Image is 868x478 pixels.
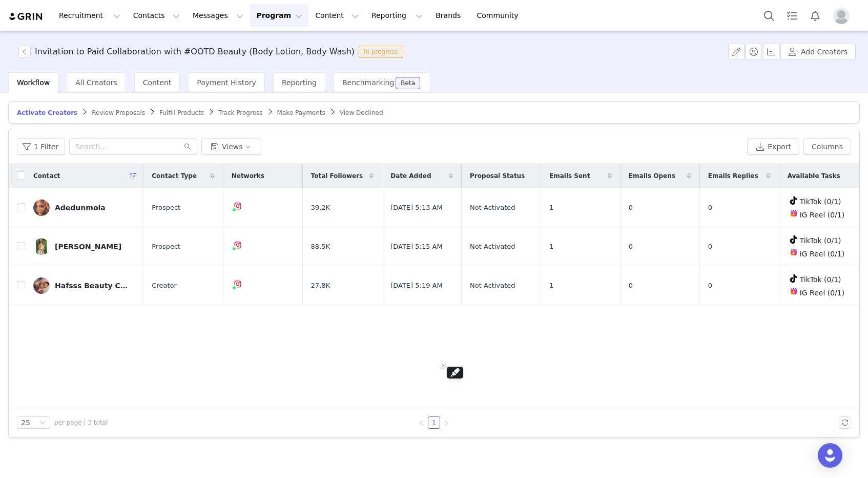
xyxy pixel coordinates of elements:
[629,242,633,252] span: 0
[187,4,250,27] button: Messages
[234,241,242,249] img: instagram.svg
[8,12,44,22] img: grin logo
[152,171,197,181] span: Contact Type
[33,238,50,255] img: 9d08bfda-a254-485d-a154-38587ceb04f1--s.jpg
[277,109,325,116] span: Make Payments
[470,281,515,291] span: Not Activated
[429,4,470,27] a: Brands
[788,171,840,181] span: Available Tasks
[69,138,197,155] input: Search...
[390,171,431,181] span: Date Added
[428,417,440,428] a: 1
[218,109,262,116] span: Track Progress
[629,171,675,181] span: Emails Opens
[804,4,826,27] button: Notifications
[359,46,403,58] span: In progress
[800,236,841,245] span: TikTok (0/1)
[33,238,135,255] a: [PERSON_NAME]
[75,78,117,87] span: All Creators
[33,171,60,181] span: Contact
[152,281,177,291] span: Creator
[17,78,50,87] span: Workflow
[401,80,415,86] div: Beta
[55,204,106,212] div: Adedunmola
[549,242,553,252] span: 1
[428,416,440,429] li: 1
[471,4,529,27] a: Community
[152,203,180,213] span: Prospect
[780,44,856,60] button: Add Creators
[18,46,407,58] span: [object Object]
[234,202,242,210] img: instagram.svg
[758,4,780,27] button: Search
[21,417,30,428] div: 25
[35,46,355,58] h3: Invitation to Paid Collaboration with #OOTD Beauty (Body Lotion, Body Wash)
[53,4,127,27] button: Recruitment
[708,203,712,213] span: 0
[470,171,525,181] span: Proposal Status
[92,109,145,116] span: Review Proposals
[309,4,365,27] button: Content
[33,200,135,216] a: Adedunmola
[159,109,204,116] span: Fulfill Products
[629,203,633,213] span: 0
[311,203,330,213] span: 39.2K
[127,4,186,27] button: Contacts
[311,281,330,291] span: 27.8K
[282,78,317,87] span: Reporting
[54,418,108,427] span: per page | 3 total
[311,242,330,252] span: 88.5K
[55,243,121,251] div: [PERSON_NAME]
[800,211,845,219] span: IG Reel (0/1)
[549,203,553,213] span: 1
[818,443,842,468] div: Open Intercom Messenger
[833,8,850,24] img: placeholder-profile.jpg
[197,78,256,87] span: Payment History
[708,171,758,181] span: Emails Replies
[440,416,452,429] li: Next Page
[549,171,590,181] span: Emails Sent
[33,277,135,294] a: Hafsss Beauty Content Creator ♡
[708,281,712,291] span: 0
[342,78,394,87] span: Benchmarking
[55,282,132,290] div: Hafsss Beauty Content Creator ♡
[234,280,242,288] img: instagram.svg
[390,242,443,252] span: [DATE] 5:15 AM
[800,275,841,284] span: TikTok (0/1)
[416,416,428,429] li: Previous Page
[33,200,50,216] img: 0e419c85-fd38-4752-badc-215da5d936d6--s.jpg
[201,138,261,155] button: Views
[17,109,77,116] span: Activate Creators
[143,78,172,87] span: Content
[232,171,264,181] span: Networks
[470,242,515,252] span: Not Activated
[747,138,799,155] button: Export
[17,138,65,155] button: 1 Filter
[250,4,308,27] button: Program
[390,203,443,213] span: [DATE] 5:13 AM
[629,281,633,291] span: 0
[470,203,515,213] span: Not Activated
[152,242,180,252] span: Prospect
[33,277,50,294] img: 28fad86a-b768-4c76-bdb5-5d73d127522a.jpg
[443,420,449,426] i: icon: right
[800,289,845,297] span: IG Reel (0/1)
[184,143,191,150] i: icon: search
[781,4,803,27] a: Tasks
[708,242,712,252] span: 0
[365,4,429,27] button: Reporting
[800,197,841,206] span: TikTok (0/1)
[800,250,845,258] span: IG Reel (0/1)
[803,138,851,155] button: Columns
[419,420,425,426] i: icon: left
[390,281,443,291] span: [DATE] 5:19 AM
[549,281,553,291] span: 1
[39,420,46,427] i: icon: down
[311,171,363,181] span: Total Followers
[827,8,860,24] button: Profile
[340,109,383,116] span: View Declined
